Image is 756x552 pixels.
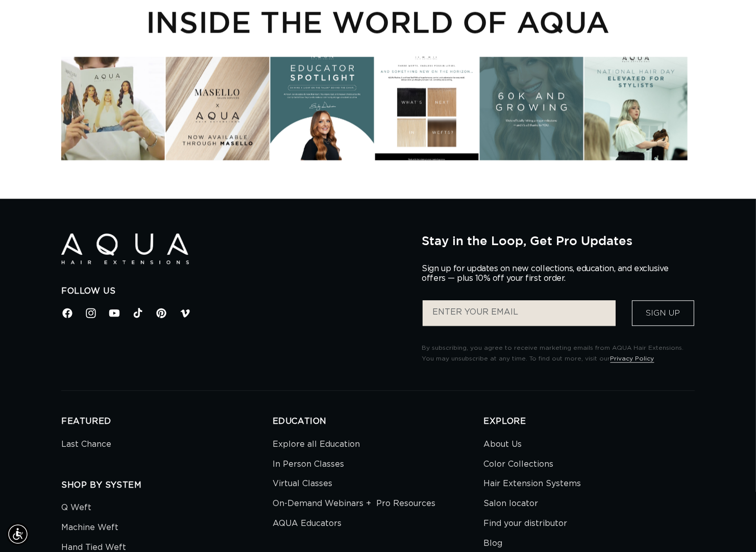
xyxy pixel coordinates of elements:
[422,233,695,248] h2: Stay in the Loop, Get Pro Updates
[483,514,567,534] a: Find your distributor
[584,57,688,160] div: Instagram post opens in a popup
[483,474,581,494] a: Hair Extension Systems
[61,500,91,518] a: Q Weft
[61,416,273,427] h2: FEATURED
[273,514,342,534] a: AQUA Educators
[273,474,332,494] a: Virtual Classes
[273,454,344,474] a: In Person Classes
[61,480,273,491] h2: SHOP BY SYSTEM
[611,355,654,362] a: Privacy Policy
[61,57,165,160] div: Instagram post opens in a popup
[61,286,407,297] h2: Follow Us
[271,57,374,160] div: Instagram post opens in a popup
[273,494,435,514] a: On-Demand Webinars + Pro Resources
[483,494,538,514] a: Salon locator
[273,437,360,454] a: Explore all Education
[423,300,616,326] input: ENTER YOUR EMAIL
[483,454,553,474] a: Color Collections
[705,503,756,552] iframe: Chat Widget
[479,57,583,160] div: Instagram post opens in a popup
[61,233,189,265] img: Aqua Hair Extensions
[61,4,695,39] h2: INSIDE THE WORLD OF AQUA
[61,518,118,538] a: Machine Weft
[422,264,677,283] p: Sign up for updates on new collections, education, and exclusive offers — plus 10% off your first...
[422,343,695,365] p: By subscribing, you agree to receive marketing emails from AQUA Hair Extensions. You may unsubscr...
[632,300,694,326] button: Sign Up
[483,416,695,427] h2: EXPLORE
[7,523,29,545] div: Accessibility Menu
[273,416,484,427] h2: EDUCATION
[61,437,111,454] a: Last Chance
[375,57,479,160] div: Instagram post opens in a popup
[166,57,270,160] div: Instagram post opens in a popup
[483,437,522,454] a: About Us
